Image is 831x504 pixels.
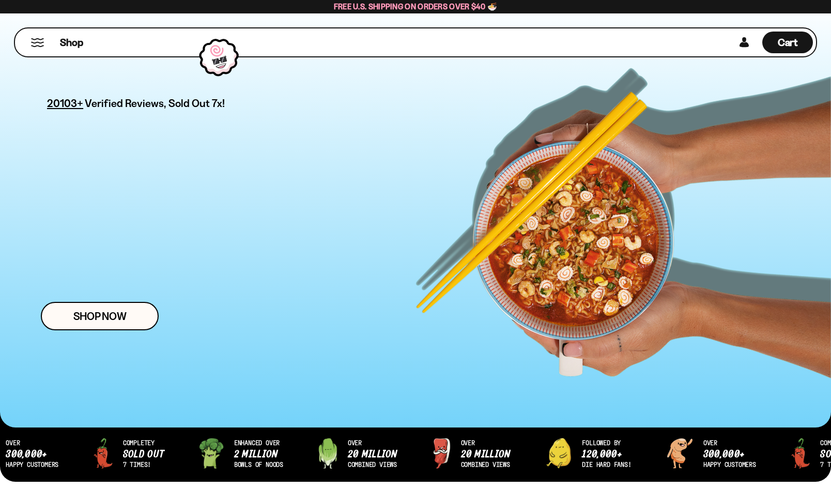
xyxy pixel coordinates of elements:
span: Shop Now [73,311,127,322]
span: Verified Reviews, Sold Out 7x! [85,97,225,110]
button: Mobile Menu Trigger [30,38,44,47]
span: Cart [778,36,798,49]
a: Cart [762,28,813,56]
span: Free U.S. Shipping on Orders over $40 🍜 [334,2,498,11]
a: Shop [60,32,83,53]
a: Shop Now [41,302,159,330]
span: 20103+ [47,95,83,111]
span: Shop [60,36,83,50]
